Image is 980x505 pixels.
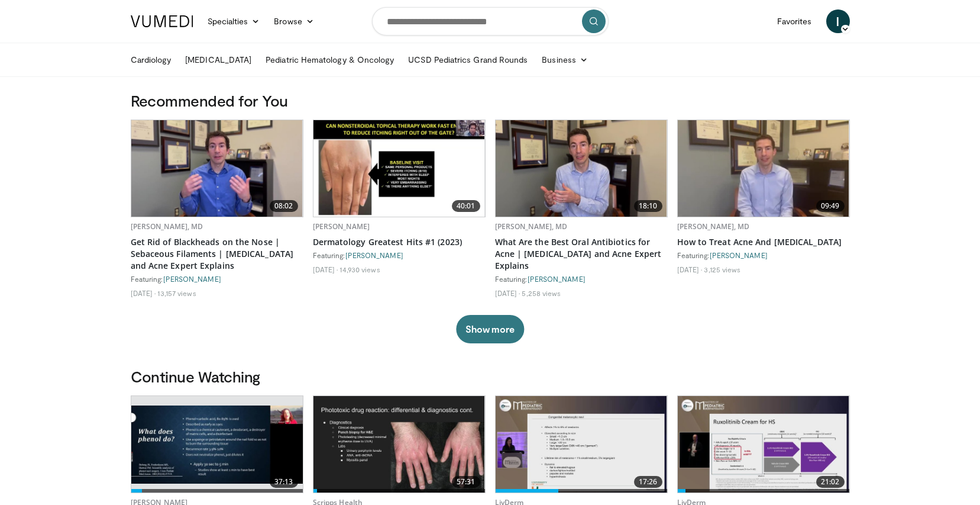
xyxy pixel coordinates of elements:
[496,120,667,217] img: cd394936-f734-46a2-a1c5-7eff6e6d7a1f.620x360_q85_upscale.jpg
[495,274,668,284] div: Featuring:
[270,200,298,212] span: 08:02
[131,221,203,231] a: [PERSON_NAME], MD
[131,274,303,284] div: Featuring:
[677,250,850,260] div: Featuring:
[131,406,303,484] img: c5af237d-e68a-4dd3-8521-77b3daf9ece4.620x360_q85_upscale.jpg
[339,265,380,274] li: 14,930 views
[816,476,845,488] span: 21:02
[401,48,535,72] a: UCSD Pediatrics Grand Rounds
[372,7,609,36] input: Search topics, interventions
[496,396,667,493] a: 17:26
[535,48,595,72] a: Business
[704,265,740,274] li: 3,125 views
[710,251,768,259] a: [PERSON_NAME]
[267,9,321,33] a: Browse
[313,265,338,274] li: [DATE]
[826,9,850,33] a: I
[496,120,667,217] a: 18:10
[131,367,850,386] h3: Continue Watching
[313,250,486,260] div: Featuring:
[258,48,401,72] a: Pediatric Hematology & Oncology
[131,91,850,110] h3: Recommended for You
[313,396,485,493] a: 57:31
[313,396,485,493] img: 3acc5acd-f114-457e-8231-0b8d37ba969c.620x360_q85_upscale.jpg
[200,9,267,33] a: Specialties
[131,288,156,298] li: [DATE]
[677,221,750,231] a: [PERSON_NAME], MD
[528,275,586,283] a: [PERSON_NAME]
[678,396,849,493] a: 21:02
[495,288,520,298] li: [DATE]
[452,476,480,488] span: 57:31
[634,476,662,488] span: 17:26
[131,236,303,272] a: Get Rid of Blackheads on the Nose | Sebaceous Filaments | [MEDICAL_DATA] and Acne Expert Explains
[313,221,370,231] a: [PERSON_NAME]
[313,120,485,217] a: 40:01
[816,200,845,212] span: 09:49
[456,315,524,343] button: Show more
[313,236,486,248] a: Dermatology Greatest Hits #1 (2023)
[452,200,480,212] span: 40:01
[677,265,703,274] li: [DATE]
[522,288,561,298] li: 5,258 views
[495,236,668,272] a: What Are the Best Oral Antibiotics for Acne | [MEDICAL_DATA] and Acne Expert Explains
[131,120,303,217] img: 54dc8b42-62c8-44d6-bda4-e2b4e6a7c56d.620x360_q85_upscale.jpg
[678,396,849,493] img: 9702ee05-f2de-42d9-9e93-be1a9abd4f3b.620x360_q85_upscale.jpg
[131,15,193,27] img: VuMedi Logo
[178,48,258,72] a: [MEDICAL_DATA]
[678,120,849,217] img: a3cafd6f-40a9-4bb9-837d-a5e4af0c332c.620x360_q85_upscale.jpg
[770,9,819,33] a: Favorites
[678,120,849,217] a: 09:49
[345,251,403,259] a: [PERSON_NAME]
[496,396,667,493] img: 99c1a310-4491-446d-a54f-03bcde634dd3.620x360_q85_upscale.jpg
[124,48,179,72] a: Cardiology
[131,120,303,217] a: 08:02
[677,236,850,248] a: How to Treat Acne And [MEDICAL_DATA]
[270,476,298,488] span: 37:13
[157,288,196,298] li: 13,157 views
[313,120,485,217] img: 167f4955-2110-4677-a6aa-4d4647c2ca19.620x360_q85_upscale.jpg
[131,396,303,493] a: 37:13
[634,200,662,212] span: 18:10
[495,221,568,231] a: [PERSON_NAME], MD
[163,275,221,283] a: [PERSON_NAME]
